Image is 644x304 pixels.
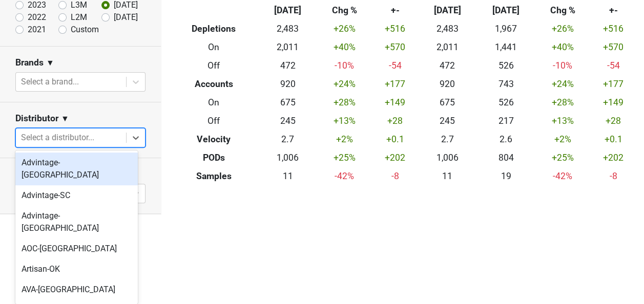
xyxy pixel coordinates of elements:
td: 2.7 [258,130,317,148]
td: 920 [258,75,317,94]
th: Depletions [169,20,258,38]
label: Custom [71,24,99,36]
td: +2 % [317,130,372,148]
label: [DATE] [114,11,138,24]
td: 19 [476,167,535,185]
td: +2 % [535,130,590,148]
th: Off [169,112,258,130]
div: AOC-[GEOGRAPHIC_DATA] [15,238,138,259]
td: 11 [258,167,317,185]
td: -42 % [317,167,372,185]
td: 675 [418,94,476,112]
td: 920 [418,75,476,94]
td: 2,011 [418,38,476,57]
th: Chg % [535,2,590,20]
td: +28 % [317,94,372,112]
div: Advintage-[GEOGRAPHIC_DATA] [15,153,138,185]
td: -8 [372,167,419,185]
td: 804 [476,148,535,167]
span: ▼ [61,113,69,125]
td: 1,006 [418,148,476,167]
th: [DATE] [418,2,476,20]
td: +40 % [317,38,372,57]
td: +13 % [317,112,372,130]
td: 526 [476,94,535,112]
td: +570 [372,38,419,57]
td: +28 [590,112,636,130]
th: +- [590,2,636,20]
td: 1,967 [476,20,535,38]
th: Off [169,57,258,75]
td: -10 % [317,57,372,75]
th: On [169,38,258,57]
td: +202 [590,148,636,167]
td: 1,441 [476,38,535,57]
td: +40 % [535,38,590,57]
div: Artisan-OK [15,259,138,279]
td: -10 % [535,57,590,75]
td: 245 [418,112,476,130]
td: +28 % [535,94,590,112]
th: On [169,94,258,112]
th: Chg % [317,2,372,20]
div: AVA-[GEOGRAPHIC_DATA] [15,279,138,300]
td: +516 [590,20,636,38]
td: -54 [590,57,636,75]
td: 472 [418,57,476,75]
td: 2,483 [258,20,317,38]
td: +24 % [317,75,372,94]
td: 2.6 [476,130,535,148]
th: +- [372,2,419,20]
td: 1,006 [258,148,317,167]
td: +177 [590,75,636,94]
td: -54 [372,57,419,75]
th: Samples [169,167,258,185]
label: 2021 [28,24,46,36]
img: filter [172,213,189,230]
td: 11 [418,167,476,185]
td: -8 [590,167,636,185]
th: Velocity [169,130,258,148]
div: Advintage-SC [15,185,138,206]
h3: Brands [15,57,44,68]
td: +26 % [535,20,590,38]
td: +25 % [535,148,590,167]
td: +149 [372,94,419,112]
td: 217 [476,112,535,130]
th: [DATE] [476,2,535,20]
label: 2022 [28,11,46,24]
td: +149 [590,94,636,112]
td: 675 [258,94,317,112]
td: +24 % [535,75,590,94]
td: 2,011 [258,38,317,57]
div: Advintage-[GEOGRAPHIC_DATA] [15,206,138,238]
td: +202 [372,148,419,167]
td: 472 [258,57,317,75]
td: +516 [372,20,419,38]
td: +570 [590,38,636,57]
td: 743 [476,75,535,94]
td: +0.1 [372,130,419,148]
th: PODs [169,148,258,167]
th: [DATE] [258,2,317,20]
td: +25 % [317,148,372,167]
td: +28 [372,112,419,130]
td: +13 % [535,112,590,130]
td: -42 % [535,167,590,185]
td: +26 % [317,20,372,38]
td: +0.1 [590,130,636,148]
td: 526 [476,57,535,75]
td: 2.7 [418,130,476,148]
h3: Distributor [15,113,58,124]
td: +177 [372,75,419,94]
th: Accounts [169,75,258,94]
td: 245 [258,112,317,130]
label: L2M [71,11,87,24]
span: ▼ [46,57,54,69]
th: Brand Depletions [DATE] [371,211,548,229]
td: 2,483 [418,20,476,38]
